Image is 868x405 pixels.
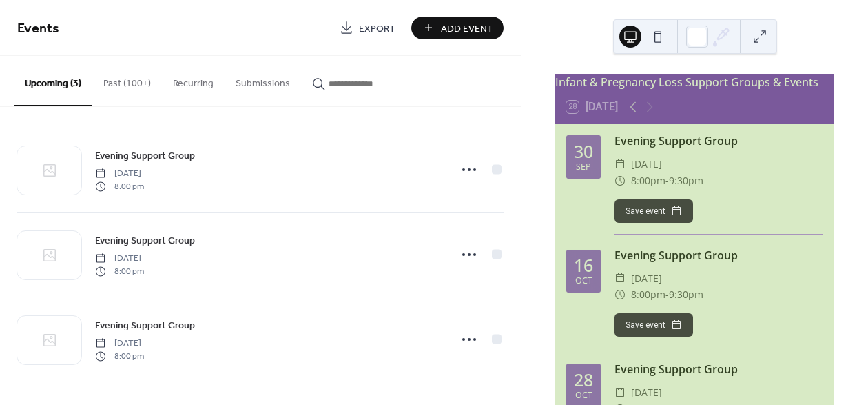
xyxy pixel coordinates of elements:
[614,199,693,223] button: Save event
[92,56,162,105] button: Past (100+)
[574,143,593,160] div: 30
[95,234,195,248] span: Evening Support Group
[614,286,626,303] div: ​
[614,172,626,189] div: ​
[411,17,504,39] button: Add Event
[614,361,823,377] div: Evening Support Group
[575,277,592,286] div: Oct
[359,21,395,36] span: Export
[95,168,144,180] span: [DATE]
[95,319,195,333] span: Evening Support Group
[669,172,703,189] span: 9:30pm
[665,172,669,189] span: -
[669,286,703,303] span: 9:30pm
[14,56,92,106] button: Upcoming (3)
[631,172,665,189] span: 8:00pm
[95,253,144,265] span: [DATE]
[614,156,626,172] div: ​
[555,74,834,90] div: Infant & Pregnancy Loss Support Groups & Events
[576,163,591,172] div: Sep
[574,371,593,388] div: 28
[441,21,493,36] span: Add Event
[95,265,144,277] span: 8:00 pm
[95,350,144,362] span: 8:00 pm
[631,286,665,303] span: 8:00pm
[665,286,669,303] span: -
[614,270,626,287] div: ​
[95,233,195,248] a: Evening Support Group
[614,247,823,264] div: Evening Support Group
[95,180,144,192] span: 8:00 pm
[162,56,225,105] button: Recurring
[575,391,592,400] div: Oct
[329,17,406,39] a: Export
[95,148,195,164] a: Evening Support Group
[614,313,693,337] button: Save event
[95,149,195,164] span: Evening Support Group
[614,384,626,401] div: ​
[95,317,195,333] a: Evening Support Group
[17,15,59,42] span: Events
[95,337,144,350] span: [DATE]
[631,156,662,172] span: [DATE]
[631,384,662,401] span: [DATE]
[225,56,301,105] button: Submissions
[614,132,823,149] div: Evening Support Group
[631,270,662,287] span: [DATE]
[574,257,593,274] div: 16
